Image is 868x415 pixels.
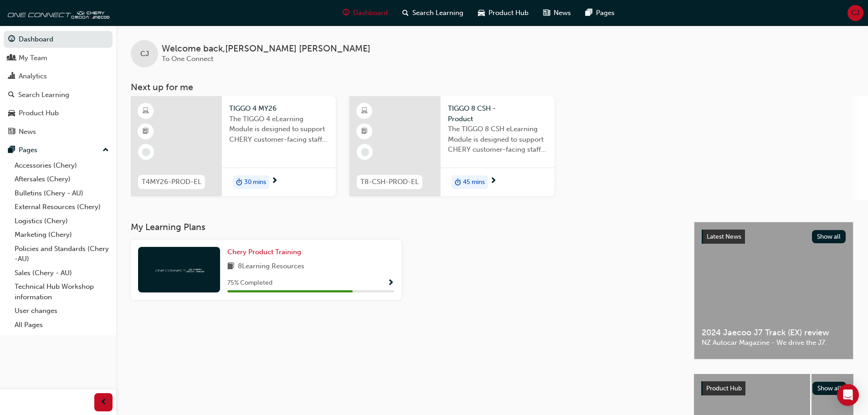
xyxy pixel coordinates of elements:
a: Latest NewsShow all2024 Jaecoo J7 Track (EX) reviewNZ Autocar Magazine - We drive the J7. [694,222,853,359]
span: duration-icon [236,176,242,188]
span: 75 % Completed [227,278,272,288]
span: learningRecordVerb_NONE-icon [142,148,150,156]
a: T4MY26-PROD-ELTIGGO 4 MY26The TIGGO 4 eLearning Module is designed to support CHERY customer-faci... [131,96,336,196]
span: CJ [140,49,149,59]
a: My Team [4,50,113,67]
a: guage-iconDashboard [335,4,395,22]
span: guage-icon [343,7,349,19]
span: duration-icon [455,176,461,188]
span: prev-icon [100,397,107,408]
span: Pages [596,8,615,18]
span: Chery Product Training [227,248,301,256]
div: Product Hub [19,108,59,118]
button: Show all [812,230,846,243]
span: Dashboard [353,8,388,18]
span: The TIGGO 4 eLearning Module is designed to support CHERY customer-facing staff with the product ... [229,114,329,145]
span: TIGGO 8 CSH - Product [448,103,547,124]
span: CJ [851,8,860,18]
button: Show all [812,382,847,395]
span: The TIGGO 8 CSH eLearning Module is designed to support CHERY customer-facing staff with the prod... [448,124,547,155]
a: Analytics [4,68,113,85]
a: pages-iconPages [578,4,622,22]
span: search-icon [402,7,409,19]
span: news-icon [543,7,550,19]
span: search-icon [8,91,15,99]
span: learningRecordVerb_NONE-icon [361,148,369,156]
span: booktick-icon [143,126,149,138]
span: car-icon [478,7,485,19]
span: booktick-icon [361,126,368,138]
a: Logistics (Chery) [11,214,113,228]
a: Policies and Standards (Chery -AU) [11,242,113,266]
span: To One Connect [162,55,213,63]
div: Analytics [19,71,47,82]
span: chart-icon [8,72,15,81]
img: oneconnect [154,265,204,274]
span: up-icon [103,144,109,156]
span: Product Hub [488,8,529,18]
a: Aftersales (Chery) [11,172,113,186]
a: External Resources (Chery) [11,200,113,214]
button: Pages [4,142,113,159]
a: Marketing (Chery) [11,228,113,242]
span: Latest News [707,233,741,241]
span: Product Hub [706,384,742,392]
span: car-icon [8,109,15,118]
a: news-iconNews [536,4,578,22]
a: Chery Product Training [227,247,305,257]
button: DashboardMy TeamAnalyticsSearch LearningProduct HubNews [4,29,113,142]
span: next-icon [490,177,497,185]
div: My Team [19,53,47,63]
a: Sales (Chery - AU) [11,266,113,280]
span: 45 mins [463,177,485,188]
a: News [4,123,113,140]
div: News [19,127,36,137]
div: Search Learning [18,90,69,100]
span: NZ Autocar Magazine - We drive the J7. [702,338,846,348]
span: 2024 Jaecoo J7 Track (EX) review [702,328,846,338]
span: pages-icon [586,7,592,19]
span: learningResourceType_ELEARNING-icon [143,105,149,117]
span: 8 Learning Resources [238,261,304,272]
a: Accessories (Chery) [11,159,113,173]
span: T4MY26-PROD-EL [142,177,201,187]
span: Search Learning [412,8,463,18]
button: Show Progress [387,277,394,289]
div: Pages [19,145,37,155]
a: T8-CSH-PROD-ELTIGGO 8 CSH - ProductThe TIGGO 8 CSH eLearning Module is designed to support CHERY ... [349,96,555,196]
a: User changes [11,304,113,318]
h3: Next up for me [116,82,868,92]
span: 30 mins [244,177,266,188]
div: Open Intercom Messenger [837,384,859,406]
span: people-icon [8,54,15,62]
a: All Pages [11,318,113,332]
span: news-icon [8,128,15,136]
span: book-icon [227,261,234,272]
span: next-icon [271,177,278,185]
a: Dashboard [4,31,113,48]
a: search-iconSearch Learning [395,4,471,22]
span: T8-CSH-PROD-EL [360,177,419,187]
a: car-iconProduct Hub [471,4,536,22]
span: TIGGO 4 MY26 [229,103,329,114]
a: Bulletins (Chery - AU) [11,186,113,200]
h3: My Learning Plans [131,222,679,232]
span: News [554,8,571,18]
a: Product HubShow all [701,381,846,396]
span: guage-icon [8,36,15,44]
a: Latest NewsShow all [702,230,846,244]
span: learningResourceType_ELEARNING-icon [361,105,368,117]
img: oneconnect [5,4,109,22]
button: CJ [847,5,863,21]
span: Welcome back , [PERSON_NAME] [PERSON_NAME] [162,44,370,54]
a: Search Learning [4,87,113,103]
span: pages-icon [8,146,15,154]
a: Product Hub [4,105,113,122]
span: Show Progress [387,279,394,287]
a: Technical Hub Workshop information [11,280,113,304]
